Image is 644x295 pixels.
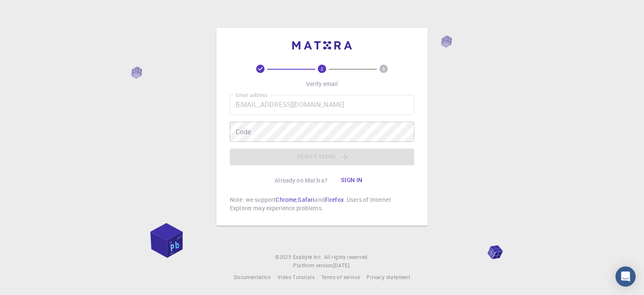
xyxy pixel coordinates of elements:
label: Email address [236,91,267,99]
a: Privacy statement [366,273,410,282]
span: © 2025 [275,253,293,261]
span: Privacy statement [366,274,410,280]
span: Platform version [293,261,333,270]
span: Documentation [234,274,271,280]
p: Already on Mat3ra? [275,176,327,185]
span: Terms of service [321,274,360,280]
a: Terms of service [321,273,360,282]
a: Documentation [234,273,271,282]
a: Chrome [275,196,296,204]
button: Sign in [334,172,369,189]
a: [DATE]. [333,261,351,270]
span: All rights reserved. [324,253,369,261]
div: Open Intercom Messenger [615,266,636,287]
text: 2 [321,66,323,72]
a: Firefox [325,196,344,204]
p: Verify email [306,80,338,88]
span: [DATE] . [333,262,351,269]
a: Video Tutorials [278,273,314,282]
span: Video Tutorials [278,274,314,280]
a: Exabyte Inc. [293,253,322,261]
a: Safari [298,196,314,204]
span: Exabyte Inc. [293,253,322,260]
p: Note: we support , and . Users of Internet Explorer may experience problems. [230,196,414,212]
text: 3 [382,66,385,72]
